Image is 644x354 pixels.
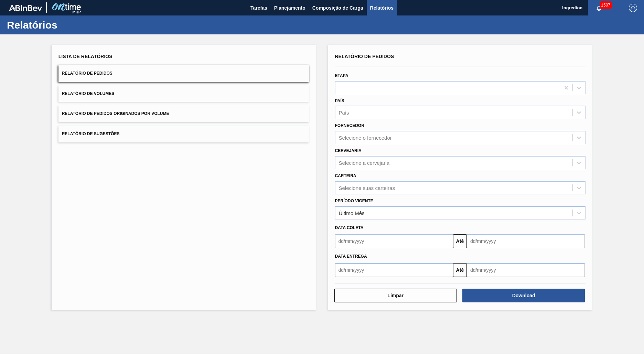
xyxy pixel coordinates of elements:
[629,4,637,12] img: Logout
[335,225,364,230] span: Data coleta
[335,234,453,248] input: dd/mm/yyyy
[335,199,373,203] label: Período Vigente
[62,71,112,76] span: Relatório de Pedidos
[339,210,365,216] div: Último Mês
[370,4,394,12] span: Relatórios
[588,3,610,13] button: Notificações
[312,4,363,12] span: Composição de Carga
[335,148,362,153] label: Cervejaria
[7,21,129,29] h1: Relatórios
[58,54,112,59] span: Lista de Relatórios
[335,254,367,259] span: Data entrega
[62,131,120,136] span: Relatório de Sugestões
[335,123,364,128] label: Fornecedor
[339,110,349,116] div: País
[334,289,457,302] button: Limpar
[339,135,392,141] div: Selecione o fornecedor
[335,54,394,59] span: Relatório de Pedidos
[58,65,309,82] button: Relatório de Pedidos
[453,263,467,277] button: Até
[9,5,42,11] img: TNhmsLtSVTkK8tSr43FrP2fwEKptu5GPRR3wAAAABJRU5ErkJggg==
[58,126,309,142] button: Relatório de Sugestões
[335,173,356,178] label: Carteira
[335,98,344,103] label: País
[58,85,309,102] button: Relatório de Volumes
[339,160,390,165] div: Selecione a cervejaria
[467,234,585,248] input: dd/mm/yyyy
[339,185,395,191] div: Selecione suas carteiras
[62,91,114,96] span: Relatório de Volumes
[462,289,585,302] button: Download
[467,263,585,277] input: dd/mm/yyyy
[600,1,612,9] span: 1507
[453,234,467,248] button: Até
[250,4,267,12] span: Tarefas
[274,4,305,12] span: Planejamento
[62,111,169,116] span: Relatório de Pedidos Originados por Volume
[58,105,309,122] button: Relatório de Pedidos Originados por Volume
[335,263,453,277] input: dd/mm/yyyy
[335,73,348,78] label: Etapa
